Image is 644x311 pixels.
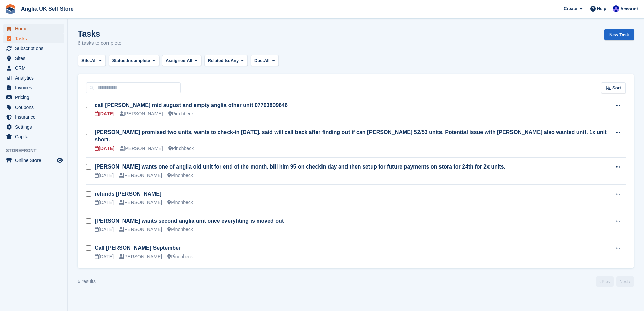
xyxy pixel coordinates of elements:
button: Site: All [78,55,106,66]
span: CRM [15,63,55,73]
span: Create [564,5,577,12]
span: Home [15,24,55,34]
span: Assignee: [166,57,187,64]
div: [PERSON_NAME] [119,199,162,206]
div: [DATE] [95,172,114,179]
span: Online Store [15,156,55,165]
div: Pinchbeck [167,226,193,233]
span: All [264,57,270,64]
span: Analytics [15,73,55,83]
span: Invoices [15,83,55,92]
div: [DATE] [95,110,114,117]
span: Subscriptions [15,44,55,53]
a: New Task [604,29,634,40]
span: Pricing [15,93,55,102]
div: [PERSON_NAME] [120,110,163,117]
div: [DATE] [95,226,114,233]
span: All [91,57,97,64]
a: menu [3,112,64,122]
a: [PERSON_NAME] wants second anglia unit once everyhting is moved out [95,218,284,224]
span: Incomplete [127,57,150,64]
span: Account [620,6,638,13]
span: Sites [15,53,55,63]
div: Pinchbeck [167,253,193,260]
span: Any [231,57,239,64]
img: Lewis Scotney [613,5,619,12]
span: Related to: [208,57,231,64]
button: Status: Incomplete [109,55,159,66]
div: [PERSON_NAME] [120,145,163,152]
span: Insurance [15,112,55,122]
div: 6 results [78,278,96,285]
p: 6 tasks to complete [78,39,121,47]
span: Tasks [15,34,55,43]
h1: Tasks [78,29,121,38]
div: Pinchbeck [168,110,194,117]
button: Due: All [251,55,279,66]
nav: Page [595,276,635,287]
a: Next [616,276,634,287]
span: Settings [15,122,55,132]
span: Due: [254,57,264,64]
span: Capital [15,132,55,141]
a: menu [3,83,64,92]
a: Anglia UK Self Store [18,3,76,15]
div: Pinchbeck [167,199,193,206]
button: Assignee: All [162,55,201,66]
a: Previous [596,276,614,287]
a: [PERSON_NAME] promised two units, wants to check-in [DATE]. said will call back after finding out... [95,129,607,142]
span: Help [597,5,606,12]
span: All [187,57,192,64]
span: Coupons [15,103,55,112]
a: menu [3,103,64,112]
a: [PERSON_NAME] wants one of anglia old unit for end of the month. bill him 95 on checkin day and t... [95,164,505,170]
a: menu [3,44,64,53]
div: [DATE] [95,145,114,152]
div: [PERSON_NAME] [119,172,162,179]
a: Preview store [56,156,64,164]
a: Call [PERSON_NAME] September [95,245,181,251]
a: menu [3,34,64,43]
div: Pinchbeck [167,172,193,179]
div: [DATE] [95,253,114,260]
div: [PERSON_NAME] [119,226,162,233]
div: [DATE] [95,199,114,206]
button: Related to: Any [204,55,248,66]
a: menu [3,24,64,34]
div: Pinchbeck [168,145,194,152]
a: menu [3,73,64,83]
a: menu [3,93,64,102]
div: [PERSON_NAME] [119,253,162,260]
span: Site: [81,57,91,64]
a: menu [3,122,64,132]
span: Status: [112,57,127,64]
a: call [PERSON_NAME] mid august and empty anglia other unit 07793809646 [95,102,288,108]
a: menu [3,53,64,63]
span: Sort [612,85,621,91]
a: menu [3,132,64,141]
span: Storefront [6,147,67,154]
a: refunds [PERSON_NAME] [95,191,161,197]
a: menu [3,156,64,165]
img: stora-icon-8386f47178a22dfd0bd8f6a31ec36ba5ce8667c1dd55bd0f319d3a0aa187defe.svg [5,4,16,14]
a: menu [3,63,64,73]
